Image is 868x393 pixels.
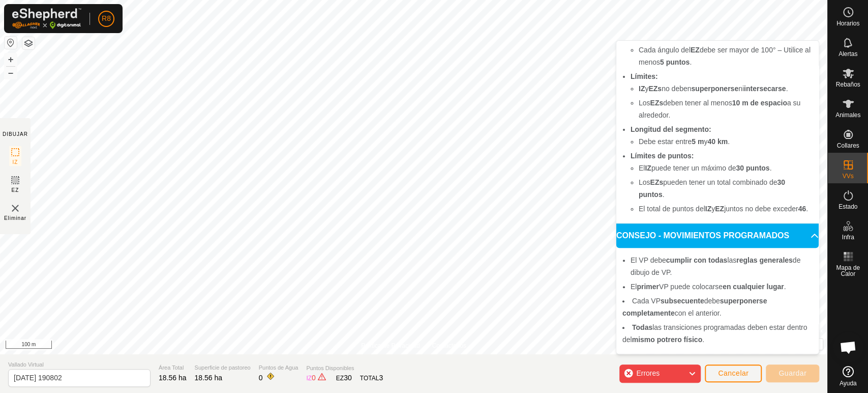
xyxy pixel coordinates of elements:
li: El puede tener un máximo de . [639,162,813,174]
button: Guardar [766,364,819,382]
p-accordion-content: CONSEJO - MOVIMIENTOS PROGRAMADOS [616,248,819,354]
li: Cada ángulo del debe ser mayor de 100° – Utilice al menos . [639,44,813,68]
span: 0 [312,374,316,382]
span: CONSEJO - MOVIMIENTOS PROGRAMADOS [616,230,789,242]
span: 18.56 ha [159,374,187,382]
b: reglas generales [736,256,793,264]
li: El VP debe las de dibujo de VP. [631,254,813,278]
div: IZ [306,373,327,383]
li: Los deben tener al menos a su alrededor. [639,97,813,121]
li: Los pueden tener un total combinado de . [639,176,813,201]
a: Política de Privacidad [361,341,420,350]
span: Rebaños [835,81,860,88]
span: Estado [839,204,857,210]
span: R8 [102,13,111,24]
div: DIBUJAR [3,130,28,138]
b: 40 km [707,137,728,146]
span: 0 [259,374,263,382]
li: El VP puede colocarse . [631,280,813,293]
b: EZ [691,46,700,54]
img: VV [9,202,21,214]
b: Límites de puntos: [631,152,694,160]
button: + [5,53,17,66]
button: – [5,67,17,79]
li: Debe estar entre y . [639,135,813,148]
b: IZ [705,205,711,213]
b: 46 [798,205,806,213]
span: VVs [842,173,853,179]
p-accordion-header: CONSEJO - MOVIMIENTOS PROGRAMADOS [616,223,819,248]
b: subsecuente [661,297,704,305]
b: en cualquier lugar [723,283,784,291]
span: Superficie de pastoreo [195,363,251,372]
b: EZs [650,178,664,186]
li: las transiciones programadas deben estar dentro del . [622,321,813,346]
li: y no deben ni . [639,82,813,95]
button: Restablecer Mapa [5,37,17,49]
b: cumplir con todas [666,256,728,264]
span: Vallado Virtual [8,360,151,369]
li: Cada VP debe con el anterior. [622,295,813,319]
span: Errores [636,369,660,377]
a: Ayuda [828,362,868,390]
span: Puntos de Agua [259,363,298,372]
b: EZs [648,85,662,93]
li: El total de puntos del y juntos no debe exceder . [639,203,813,215]
b: EZ [715,205,724,213]
span: Cancelar [718,369,749,377]
b: Límites: [631,72,658,80]
b: 30 puntos [736,164,769,172]
b: 5 puntos [660,58,690,66]
img: Logo Gallagher [12,8,81,29]
span: Eliminar [4,214,26,222]
span: 3 [379,374,383,382]
a: Contáctenos [432,341,466,350]
span: IZ [13,158,18,166]
span: Infra [842,234,854,240]
b: IZ [645,164,651,172]
b: primer [637,283,659,291]
b: EZs [650,99,664,107]
span: EZ [12,186,19,194]
span: Puntos Disponibles [306,364,383,373]
div: TOTAL [360,373,383,383]
span: Ayuda [840,380,857,386]
span: 18.56 ha [195,374,223,382]
b: intersecarse [744,85,786,93]
b: 10 m de espacio [732,99,787,107]
button: Capas del Mapa [22,37,35,49]
b: superponerse [692,85,739,93]
span: Alertas [839,51,857,57]
div: EZ [336,373,352,383]
span: Collares [836,143,859,149]
span: Horarios [836,20,859,26]
b: IZ [639,85,645,93]
span: 30 [344,374,352,382]
b: 5 m [692,137,704,146]
span: Animales [835,112,860,118]
span: Guardar [779,369,806,377]
span: Área Total [159,363,187,372]
b: Todas [632,323,652,331]
b: mismo potrero físico [632,335,702,344]
button: Cancelar [705,364,762,382]
b: Longitud del segmento: [631,125,711,133]
span: Mapa de Calor [830,265,865,277]
div: Chat abierto [833,332,863,362]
